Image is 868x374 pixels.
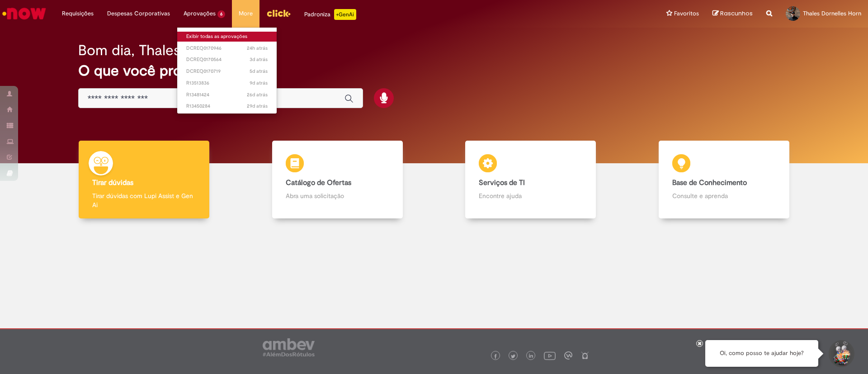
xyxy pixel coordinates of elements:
[177,90,277,100] a: Aberto R13481424 :
[263,338,315,356] img: logo_footer_ambev_rotulo_gray.png
[250,56,268,63] time: 29/09/2025 08:48:09
[186,80,268,87] span: R13513836
[479,178,525,187] b: Serviços de TI
[78,63,790,79] h2: O que você procura hoje?
[247,91,268,98] span: 26d atrás
[62,9,94,18] span: Requisições
[184,9,216,18] span: Aprovações
[286,191,389,200] p: Abra uma solicitação
[479,191,582,200] p: Encontre ajuda
[177,43,277,53] a: Aberto DCREQ0170946 :
[177,78,277,88] a: Aberto R13513836 :
[434,141,627,219] a: Serviços de TI Encontre ajuda
[712,9,753,18] a: Rascunhos
[177,27,277,114] ul: Aprovações
[92,178,133,187] b: Tirar dúvidas
[177,32,277,42] a: Exibir todas as aprovações
[544,350,556,361] img: logo_footer_youtube.png
[177,101,277,111] a: Aberto R13450284 :
[250,68,268,75] time: 26/09/2025 15:55:25
[564,351,572,360] img: logo_footer_workplace.png
[581,351,589,360] img: logo_footer_naosei.png
[247,103,268,109] time: 02/09/2025 17:22:35
[674,9,699,18] span: Favoritos
[334,9,356,20] p: +GenAi
[186,103,268,110] span: R13450284
[250,56,268,63] span: 3d atrás
[286,178,351,187] b: Catálogo de Ofertas
[247,45,268,52] time: 30/09/2025 09:51:39
[177,55,277,65] a: Aberto DCREQ0170564 :
[250,80,268,86] span: 9d atrás
[627,141,821,219] a: Base de Conhecimento Consulte e aprenda
[239,9,253,18] span: More
[529,354,533,359] img: logo_footer_linkedin.png
[186,68,268,75] span: DCREQ0170719
[186,56,268,63] span: DCREQ0170564
[720,9,753,18] span: Rascunhos
[803,9,861,17] span: Thales Dornelles Horn
[217,10,225,18] span: 6
[672,178,747,187] b: Base de Conhecimento
[493,354,498,359] img: logo_footer_facebook.png
[241,141,434,219] a: Catálogo de Ofertas Abra uma solicitação
[78,43,180,58] h2: Bom dia, Thales
[250,80,268,86] time: 22/09/2025 22:32:36
[250,68,268,75] span: 5d atrás
[186,45,268,52] span: DCREQ0170946
[186,91,268,99] span: R13481424
[47,141,241,219] a: Tirar dúvidas Tirar dúvidas com Lupi Assist e Gen Ai
[266,6,291,20] img: click_logo_yellow_360x200.png
[672,191,776,200] p: Consulte e aprenda
[827,340,854,367] button: Iniciar Conversa de Suporte
[247,45,268,52] span: 24h atrás
[92,191,196,209] p: Tirar dúvidas com Lupi Assist e Gen Ai
[304,9,356,20] div: Padroniza
[107,9,170,18] span: Despesas Corporativas
[247,91,268,98] time: 05/09/2025 17:49:30
[705,340,818,367] div: Oi, como posso te ajudar hoje?
[511,354,515,359] img: logo_footer_twitter.png
[177,66,277,76] a: Aberto DCREQ0170719 :
[1,5,47,23] img: ServiceNow
[247,103,268,109] span: 29d atrás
